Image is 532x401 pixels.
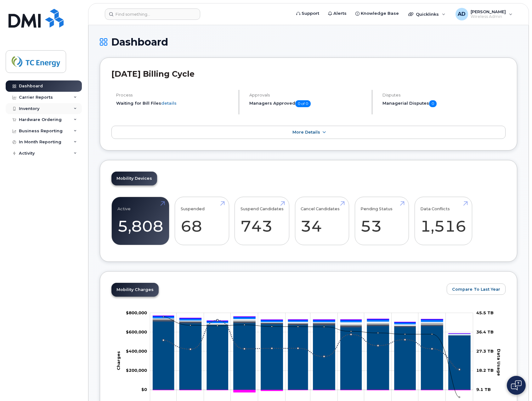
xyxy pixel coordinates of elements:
tspan: 9.1 TB [476,387,491,392]
a: Active 5,808 [117,200,163,242]
a: details [161,101,177,106]
span: More Details [292,130,320,135]
tspan: Data Usage [497,349,502,376]
a: Suspended 68 [181,200,223,242]
h5: Managerial Disputes [382,100,506,107]
a: Mobility Charges [111,283,159,297]
g: Hardware [153,318,471,335]
li: Waiting for Bill Files [116,100,233,106]
span: 0 of 0 [295,100,311,107]
h4: Disputes [382,93,506,97]
h2: [DATE] Billing Cycle [111,69,506,79]
g: $0 [126,329,147,334]
a: Pending Status 53 [360,200,403,242]
h4: Approvals [249,93,366,97]
button: Compare To Last Year [447,283,506,295]
span: Compare To Last Year [452,286,500,292]
a: Cancel Candidates 34 [301,200,343,242]
tspan: 36.4 TB [476,329,494,334]
a: Mobility Devices [111,172,157,185]
span: 0 [429,100,437,107]
a: Suspend Candidates 743 [241,200,284,242]
tspan: $0 [141,387,147,392]
g: $0 [126,310,147,315]
tspan: $400,000 [126,349,147,354]
h1: Dashboard [100,36,517,47]
tspan: $800,000 [126,310,147,315]
tspan: 27.3 TB [476,349,494,354]
h4: Process [116,93,233,97]
a: Data Conflicts 1,516 [420,200,466,242]
tspan: $200,000 [126,368,147,373]
tspan: 18.2 TB [476,368,494,373]
h5: Managers Approved [249,100,366,107]
img: Open chat [511,380,522,390]
g: QST [153,316,471,333]
g: Features [153,316,471,334]
g: $0 [126,368,147,373]
tspan: 45.5 TB [476,310,494,315]
g: Rate Plan [153,321,471,390]
tspan: Charges [116,351,121,370]
tspan: $600,000 [126,329,147,334]
g: $0 [126,349,147,354]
